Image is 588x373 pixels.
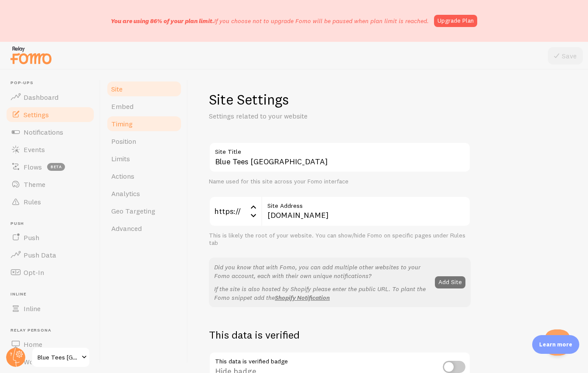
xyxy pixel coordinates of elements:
span: Inline [24,304,41,313]
button: Add Site [435,276,465,288]
label: Site Title [209,142,471,157]
span: You are using 86% of your plan limit. [111,17,214,25]
a: Theme [5,176,95,193]
span: Inline [10,292,95,297]
a: Embed [106,98,182,115]
span: Theme [24,180,45,189]
a: Notifications [5,123,95,141]
h1: Site Settings [209,91,471,109]
span: Actions [111,172,134,180]
a: Analytics [106,185,182,202]
span: Timing [111,119,133,128]
span: beta [47,163,65,171]
a: Flows beta [5,158,95,176]
span: Pop-ups [10,80,95,86]
span: Push Data [24,251,56,259]
span: Notifications [24,128,63,136]
div: Learn more [532,335,579,354]
a: Upgrade Plan [434,15,477,27]
a: Inline [5,300,95,317]
span: Position [111,137,136,146]
span: Home [24,340,42,349]
span: Events [24,145,45,154]
span: Geo Targeting [111,207,155,215]
span: Dashboard [24,93,58,102]
span: Push [24,233,39,242]
a: Settings [5,106,95,123]
span: Site [111,85,123,93]
span: Limits [111,154,130,163]
span: Analytics [111,189,140,198]
a: Events [5,141,95,158]
div: https:// [209,196,261,227]
span: Blue Tees [GEOGRAPHIC_DATA] [38,352,79,363]
iframe: Help Scout Beacon - Open [544,329,571,356]
a: Actions [106,167,182,185]
a: Position [106,132,182,150]
span: Relay Persona [10,328,95,333]
a: Rules [5,193,95,210]
span: Opt-In [24,268,44,277]
span: Settings [24,110,49,119]
p: Did you know that with Fomo, you can add multiple other websites to your Fomo account, each with ... [214,263,430,280]
img: fomo-relay-logo-orange.svg [9,44,53,66]
a: Push Data [5,246,95,264]
p: If the site is also hosted by Shopify please enter the public URL. To plant the Fomo snippet add the [214,285,430,302]
a: Site [106,80,182,98]
p: Learn more [539,340,572,349]
span: Advanced [111,224,142,233]
label: Site Address [261,196,471,211]
a: Shopify Notification [275,294,330,302]
h2: This data is verified [209,328,471,342]
input: myhonestcompany.com [261,196,471,227]
a: Opt-In [5,264,95,281]
a: Timing [106,115,182,132]
div: Name used for this site across your Fomo interface [209,178,471,186]
span: Embed [111,102,133,111]
a: Blue Tees [GEOGRAPHIC_DATA] [31,347,90,368]
p: If you choose not to upgrade Fomo will be paused when plan limit is reached. [111,17,429,25]
a: Dashboard [5,88,95,106]
div: This is likely the root of your website. You can show/hide Fomo on specific pages under Rules tab [209,232,471,247]
a: Push [5,229,95,246]
p: Settings related to your website [209,111,418,121]
span: Push [10,221,95,227]
span: Rules [24,197,41,206]
a: Advanced [106,220,182,237]
a: Home [5,336,95,353]
span: Flows [24,163,42,171]
a: Limits [106,150,182,167]
a: Geo Targeting [106,202,182,220]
